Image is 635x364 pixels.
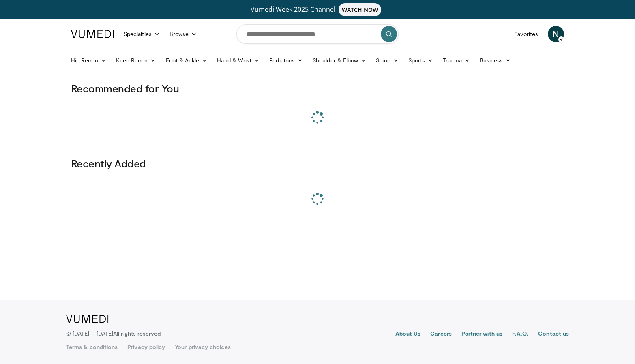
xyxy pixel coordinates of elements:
[438,52,475,69] a: Trauma
[66,343,118,351] a: Terms & conditions
[308,52,371,69] a: Shoulder & Elbow
[264,52,308,69] a: Pediatrics
[395,330,421,339] a: About Us
[127,343,165,351] a: Privacy policy
[72,3,563,16] a: Vumedi Week 2025 ChannelWATCH NOW
[71,157,564,170] h3: Recently Added
[509,26,543,42] a: Favorites
[66,52,111,69] a: Hip Recon
[403,52,438,69] a: Sports
[71,82,564,95] h3: Recommended for You
[371,52,403,69] a: Spine
[66,330,161,338] p: © [DATE] – [DATE]
[113,330,161,337] span: All rights reserved
[475,52,516,69] a: Business
[175,343,230,351] a: Your privacy choices
[111,52,161,69] a: Knee Recon
[339,3,382,16] span: WATCH NOW
[71,30,114,38] img: VuMedi Logo
[66,315,109,323] img: VuMedi Logo
[512,330,528,339] a: F.A.Q.
[161,52,212,69] a: Foot & Ankle
[165,26,202,42] a: Browse
[548,26,564,42] a: N
[212,52,264,69] a: Hand & Wrist
[119,26,165,42] a: Specialties
[538,330,569,339] a: Contact us
[236,24,399,44] input: Search topics, interventions
[461,330,502,339] a: Partner with us
[430,330,452,339] a: Careers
